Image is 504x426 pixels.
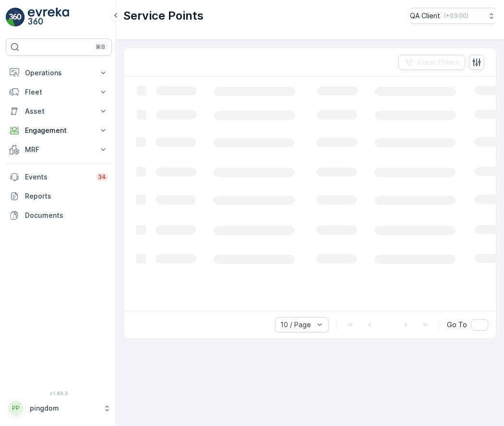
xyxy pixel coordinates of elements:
button: Fleet [6,83,112,102]
div: PP [8,401,24,416]
p: Service Points [123,8,204,24]
span: Go To [447,320,467,330]
img: logo_light-DOdMpM7g.png [28,8,69,27]
p: Events [25,172,90,182]
p: 34 [98,173,106,181]
p: Fleet [25,87,93,97]
p: MRF [25,145,93,154]
p: QA Client [410,11,440,21]
a: Reports [6,187,112,206]
p: Operations [25,68,93,78]
p: ⌘B [96,43,105,51]
button: PPpingdom [6,398,112,418]
p: Asset [25,106,93,116]
button: Asset [6,102,112,121]
p: Reports [25,191,108,201]
a: Events34 [6,167,112,187]
p: Engagement [25,126,93,135]
p: Documents [25,211,108,220]
p: Clear Filters [418,58,459,67]
button: Operations [6,63,112,83]
button: Clear Filters [398,55,465,70]
p: pingdom [30,403,98,413]
span: v 1.49.3 [6,390,112,396]
button: MRF [6,140,112,159]
a: Documents [6,206,112,225]
img: logo [6,8,25,27]
button: Engagement [6,121,112,140]
button: QA Client(+03:00) [410,8,496,24]
p: ( +03:00 ) [444,12,468,20]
